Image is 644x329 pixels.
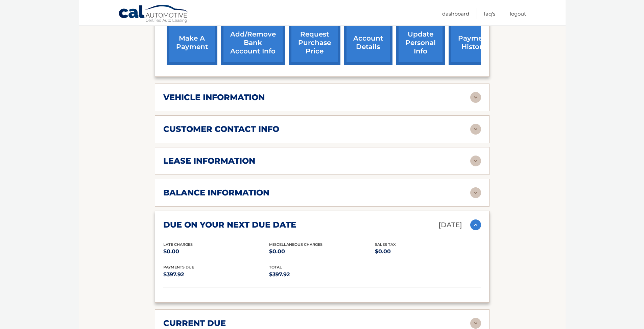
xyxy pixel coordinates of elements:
[470,92,481,103] img: accordion-rest.svg
[438,219,462,231] p: [DATE]
[163,265,194,269] span: Payments Due
[163,220,296,230] h2: due on your next due date
[375,247,481,256] p: $0.00
[269,242,323,247] span: Miscellaneous Charges
[344,21,392,65] a: account details
[375,242,396,247] span: Sales Tax
[163,124,279,134] h2: customer contact info
[163,242,193,247] span: Late Charges
[484,8,495,19] a: FAQ's
[470,187,481,198] img: accordion-rest.svg
[269,270,375,279] p: $397.92
[163,188,269,198] h2: balance information
[163,92,265,102] h2: vehicle information
[510,8,526,19] a: Logout
[396,21,445,65] a: update personal info
[269,247,375,256] p: $0.00
[163,247,269,256] p: $0.00
[221,21,285,65] a: Add/Remove bank account info
[163,156,255,166] h2: lease information
[289,21,340,65] a: request purchase price
[470,219,481,230] img: accordion-active.svg
[163,318,226,328] h2: current due
[470,156,481,166] img: accordion-rest.svg
[269,265,282,269] span: total
[470,318,481,329] img: accordion-rest.svg
[449,21,499,65] a: payment history
[163,270,269,279] p: $397.92
[470,124,481,135] img: accordion-rest.svg
[167,21,217,65] a: make a payment
[118,4,189,24] a: Cal Automotive
[442,8,469,19] a: Dashboard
